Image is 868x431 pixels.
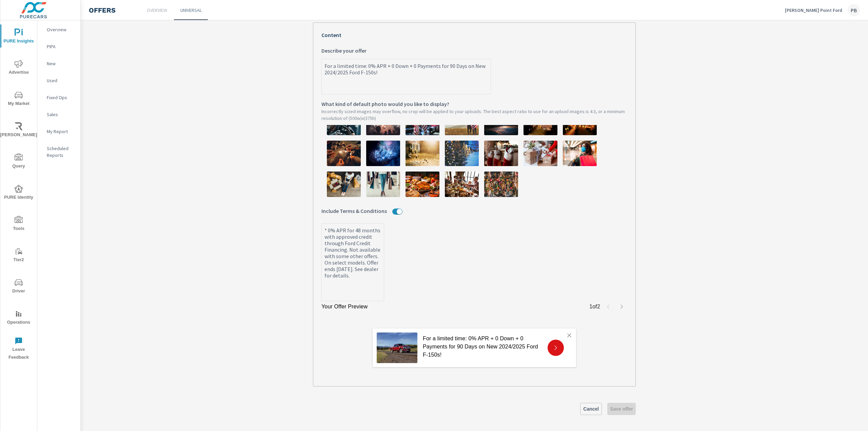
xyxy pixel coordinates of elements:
[406,172,439,197] img: description
[589,303,600,311] p: 1 of 2
[2,216,35,233] span: Tools
[47,94,75,101] p: Fixed Ops
[2,60,35,76] span: Advertise
[180,7,202,14] p: Universal
[406,141,439,166] img: description
[321,47,367,55] span: Describe your offer
[37,24,80,35] div: Overview
[563,141,597,166] img: description
[47,111,75,118] p: Sales
[147,7,167,14] p: Overview
[2,247,35,264] span: Tier2
[47,26,75,33] p: Overview
[47,145,75,159] p: Scheduled Reports
[47,43,75,50] p: PIPA
[484,172,518,197] img: description
[321,31,627,39] p: Content
[37,41,80,52] div: PIPA
[785,7,842,13] p: [PERSON_NAME] Point Ford
[423,335,542,359] p: For a limited time: 0% APR + 0 Down + 0 Payments for 90 Days on New 2024/2025 Ford F-150s!
[377,333,417,363] img: Ford F-150
[445,172,479,197] img: description
[2,122,35,139] span: [PERSON_NAME]
[366,141,400,166] img: description
[47,77,75,84] p: Used
[524,141,557,166] img: description
[321,303,368,311] p: Your Offer Preview
[2,185,35,201] span: PURE Identity
[366,172,400,197] img: description
[321,108,627,122] p: Incorrectly sized images may overflow, no crop will be applied to your uploads. The best aspect r...
[2,154,35,170] span: Query
[484,141,518,166] img: description
[397,209,402,215] button: Include Terms & Conditions
[2,91,35,108] span: My Market
[37,126,80,137] div: My Report
[47,60,75,67] p: New
[327,141,361,166] img: description
[583,406,599,412] span: Cancel
[322,60,491,94] textarea: Describe your offer
[37,58,80,69] div: New
[2,337,35,361] span: Leave Feedback
[321,100,449,108] span: What kind of default photo would you like to display?
[37,143,80,160] div: Scheduled Reports
[848,4,860,16] div: PB
[2,29,35,45] span: PURE Insights
[2,310,35,326] span: Operations
[322,225,384,301] textarea: * 0% APR for 48 months with approved credit through Ford Credit Financing. Not available with som...
[327,172,361,197] img: description
[0,20,37,364] div: nav menu
[2,279,35,295] span: Driver
[37,75,80,86] div: Used
[37,109,80,120] div: Sales
[445,141,479,166] img: description
[321,207,387,215] span: Include Terms & Conditions
[37,92,80,103] div: Fixed Ops
[47,128,75,135] p: My Report
[89,6,116,14] h4: Offers
[580,403,602,415] a: Cancel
